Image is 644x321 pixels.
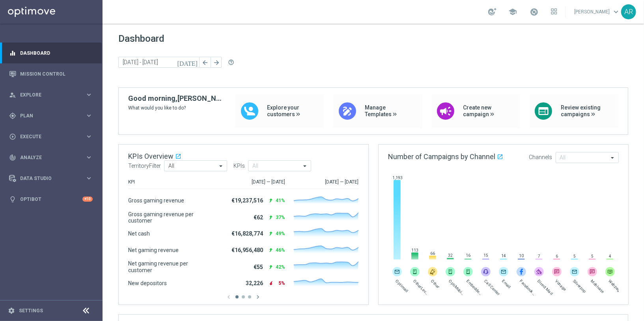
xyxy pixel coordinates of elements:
div: Optibot [9,189,93,210]
div: Analyze [9,154,85,161]
a: Dashboard [20,43,93,63]
button: person_search Explore keyboard_arrow_right [9,92,93,98]
i: gps_fixed [9,112,16,119]
a: Settings [19,308,43,313]
i: settings [8,307,15,314]
div: +10 [82,197,93,202]
span: Execute [20,134,85,139]
i: equalizer [9,50,16,57]
div: Plan [9,112,85,119]
button: equalizer Dashboard [9,50,93,56]
i: keyboard_arrow_right [85,174,93,182]
i: keyboard_arrow_right [85,133,93,140]
span: Data Studio [20,176,85,181]
span: keyboard_arrow_down [612,7,620,16]
button: Mission Control [9,71,93,77]
span: Analyze [20,155,85,160]
div: AR [621,4,636,19]
button: lightbulb Optibot +10 [9,196,93,202]
div: Data Studio [9,175,85,182]
div: Explore [9,91,85,98]
span: school [508,7,517,16]
i: lightbulb [9,196,16,203]
i: keyboard_arrow_right [85,154,93,161]
div: Mission Control [9,63,93,84]
i: play_circle_outline [9,133,16,140]
button: track_changes Analyze keyboard_arrow_right [9,154,93,161]
button: gps_fixed Plan keyboard_arrow_right [9,113,93,119]
button: Data Studio keyboard_arrow_right [9,175,93,182]
i: keyboard_arrow_right [85,112,93,119]
a: Mission Control [20,63,93,84]
i: keyboard_arrow_right [85,91,93,98]
a: Optibot [20,189,82,210]
span: Plan [20,113,85,118]
a: [PERSON_NAME]keyboard_arrow_down [573,6,621,18]
i: track_changes [9,154,16,161]
button: play_circle_outline Execute keyboard_arrow_right [9,134,93,140]
i: person_search [9,91,16,98]
span: Explore [20,93,85,97]
div: Dashboard [9,43,93,63]
div: Execute [9,133,85,140]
